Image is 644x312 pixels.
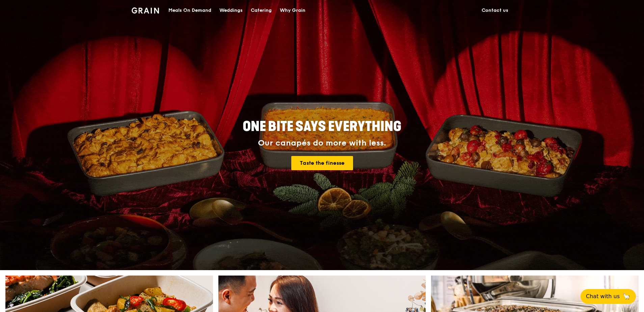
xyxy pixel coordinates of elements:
[622,292,630,301] span: 🦙
[291,156,353,170] a: Taste the finesse
[581,289,636,304] button: Chat with us🦙
[219,0,243,21] div: Weddings
[280,0,305,21] div: Why Grain
[168,0,211,21] div: Meals On Demand
[200,138,444,148] div: Our canapés do more with less.
[215,0,247,21] a: Weddings
[251,0,272,21] div: Catering
[586,292,620,301] span: Chat with us
[132,7,159,14] img: Grain
[276,0,310,21] a: Why Grain
[247,0,276,21] a: Catering
[243,119,401,135] span: ONE BITE SAYS EVERYTHING
[478,0,512,21] a: Contact us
